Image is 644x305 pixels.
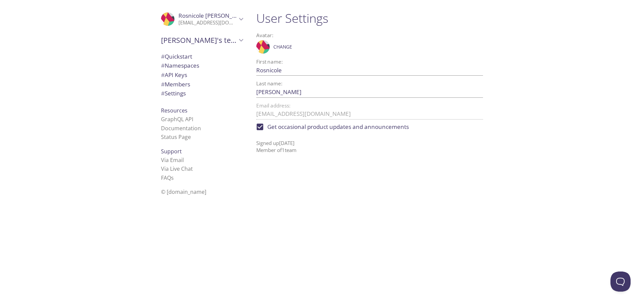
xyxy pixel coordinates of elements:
label: Email address: [256,103,290,108]
span: # [161,62,165,69]
span: s [171,174,174,181]
div: Team Settings [156,89,248,98]
div: Namespaces [156,61,248,70]
span: Support [161,148,182,155]
div: API Keys [156,70,248,80]
span: # [161,89,165,97]
a: Via Live Chat [161,165,193,172]
div: Members [156,80,248,89]
a: Via Email [161,156,184,164]
span: Change [273,43,292,51]
label: First name: [256,59,283,64]
span: Get occasional product updates and announcements [267,123,409,131]
div: Rosnicole's team [156,31,248,49]
div: Quickstart [156,52,248,61]
span: [PERSON_NAME]'s team [161,35,237,45]
span: Rosnicole [PERSON_NAME] [178,12,251,19]
a: Documentation [161,125,201,132]
span: # [161,80,165,88]
h1: User Settings [256,11,483,26]
button: Change [272,42,294,52]
label: Avatar: [256,33,456,38]
p: Signed up [DATE] Member of 1 team [256,134,483,154]
span: Settings [161,89,186,97]
span: API Keys [161,71,187,79]
span: Resources [161,107,187,114]
a: GraphQL API [161,116,193,123]
p: [EMAIL_ADDRESS][DOMAIN_NAME] [178,19,237,26]
span: Namespaces [161,62,199,69]
div: Rosnicole Cruz [156,8,248,30]
span: © [DOMAIN_NAME] [161,188,206,196]
span: # [161,53,165,60]
a: FAQ [161,174,174,181]
span: Quickstart [161,53,192,60]
span: Members [161,80,190,88]
iframe: Help Scout Beacon - Open [610,272,631,292]
label: Last name: [256,81,282,86]
span: # [161,71,165,79]
a: Status Page [161,133,191,141]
